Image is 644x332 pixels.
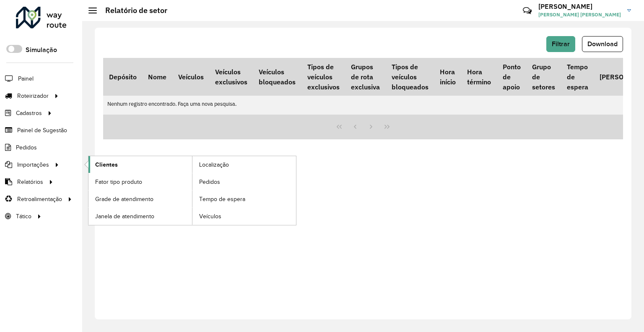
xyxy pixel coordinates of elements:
[17,160,49,169] span: Importações
[172,58,209,96] th: Veículos
[16,109,42,118] span: Cadastros
[386,58,434,96] th: Tipos de veículos bloqueados
[95,178,142,186] span: Fator tipo produto
[17,91,49,100] span: Roteirizador
[97,6,167,15] h2: Relatório de setor
[538,3,621,10] h3: [PERSON_NAME]
[518,2,536,20] a: Contato Rápido
[88,173,192,190] a: Fator tipo produto
[16,212,31,221] span: Tático
[95,212,154,221] span: Janela de atendimento
[192,156,296,173] a: Localização
[95,195,153,204] span: Grade de atendimento
[17,178,43,186] span: Relatórios
[199,160,229,169] span: Localização
[209,58,253,96] th: Veículos exclusivos
[587,40,618,47] span: Download
[88,191,192,207] a: Grade de atendimento
[462,58,497,96] th: Hora término
[103,58,142,96] th: Depósito
[192,173,296,190] a: Pedidos
[546,36,575,52] button: Filtrar
[434,58,461,96] th: Hora início
[18,74,34,83] span: Painel
[538,11,621,18] span: [PERSON_NAME] [PERSON_NAME]
[26,45,57,55] label: Simulação
[253,58,301,96] th: Veículos bloqueados
[526,58,561,96] th: Grupo de setores
[17,195,62,204] span: Retroalimentação
[142,58,172,96] th: Nome
[582,36,623,52] button: Download
[16,143,37,152] span: Pedidos
[497,58,526,96] th: Ponto de apoio
[345,58,385,96] th: Grupos de rota exclusiva
[199,178,220,186] span: Pedidos
[301,58,345,96] th: Tipos de veículos exclusivos
[17,126,67,135] span: Painel de Sugestão
[192,208,296,225] a: Veículos
[552,40,570,47] span: Filtrar
[192,191,296,207] a: Tempo de espera
[199,195,245,204] span: Tempo de espera
[199,212,221,221] span: Veículos
[561,58,594,96] th: Tempo de espera
[88,156,192,173] a: Clientes
[88,208,192,225] a: Janela de atendimento
[95,160,118,169] span: Clientes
